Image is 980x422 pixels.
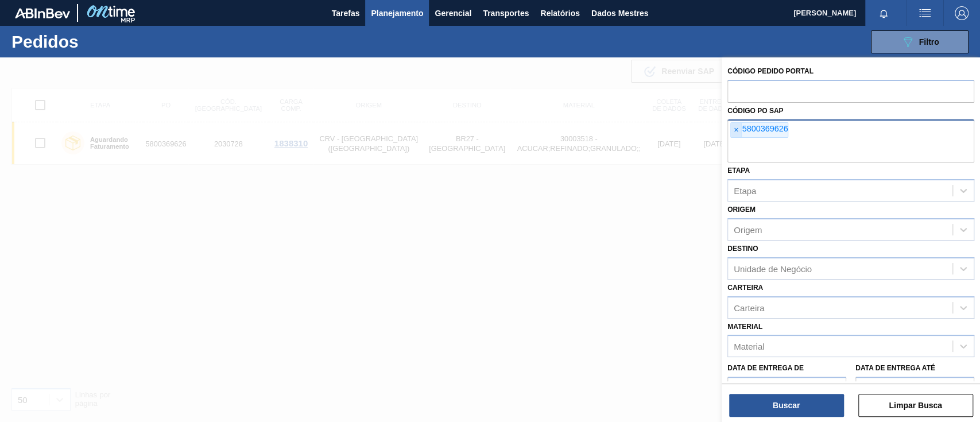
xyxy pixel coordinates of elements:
[734,125,738,134] font: ×
[727,206,756,214] font: Origem
[727,67,814,75] font: Código Pedido Portal
[734,303,764,312] font: Carteira
[734,186,756,196] font: Etapa
[727,167,750,175] font: Etapa
[11,32,79,51] font: Pedidos
[955,6,969,20] img: Sair
[871,30,969,53] button: Filtro
[727,377,846,400] input: dd/mm/aaaa
[727,364,804,372] font: Data de Entrega de
[855,364,935,372] font: Data de Entrega até
[793,9,856,17] font: [PERSON_NAME]
[727,107,783,115] font: Código PO SAP
[919,37,939,47] font: Filtro
[435,9,471,18] font: Gerencial
[734,264,812,273] font: Unidade de Negócio
[734,225,762,235] font: Origem
[727,284,763,292] font: Carteira
[742,124,788,133] font: 5800369626
[371,9,423,18] font: Planejamento
[15,8,70,18] img: TNhmsLtSVTkK8tSr43FrP2fwEKptu5GPRR3wAAAABJRU5ErkJggg==
[591,9,649,18] font: Dados Mestres
[727,245,758,253] font: Destino
[483,9,529,18] font: Transportes
[855,377,974,400] input: dd/mm/aaaa
[540,9,579,18] font: Relatórios
[332,9,360,18] font: Tarefas
[727,323,762,331] font: Material
[734,342,764,351] font: Material
[865,5,902,21] button: Notificações
[918,6,932,20] img: ações do usuário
